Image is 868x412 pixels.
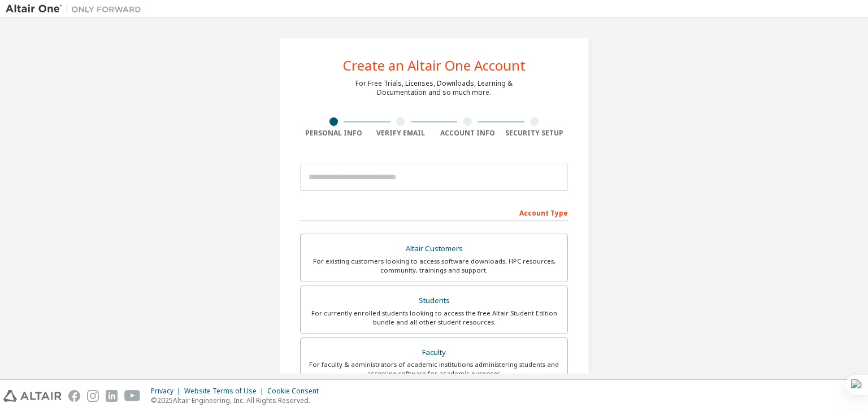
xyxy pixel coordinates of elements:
[106,390,118,402] img: linkedin.svg
[87,390,99,402] img: instagram.svg
[307,345,561,361] div: Faculty
[501,129,568,138] div: Security Setup
[343,59,526,72] div: Create an Altair One Account
[307,293,561,309] div: Students
[184,387,267,396] div: Website Terms of Use
[307,360,561,378] div: For faculty & administrators of academic institutions administering students and accessing softwa...
[3,390,62,402] img: altair_logo.svg
[355,79,513,97] div: For Free Trials, Licenses, Downloads, Learning & Documentation and so much more.
[124,390,141,402] img: youtube.svg
[367,129,435,138] div: Verify Email
[151,387,184,396] div: Privacy
[300,129,367,138] div: Personal Info
[267,387,325,396] div: Cookie Consent
[6,3,147,15] img: Altair One
[307,257,561,275] div: For existing customers looking to access software downloads, HPC resources, community, trainings ...
[307,309,561,327] div: For currently enrolled students looking to access the free Altair Student Edition bundle and all ...
[151,396,325,405] p: © 2025 Altair Engineering, Inc. All Rights Reserved.
[68,390,80,402] img: facebook.svg
[307,241,561,257] div: Altair Customers
[300,203,568,221] div: Account Type
[434,129,501,138] div: Account Info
